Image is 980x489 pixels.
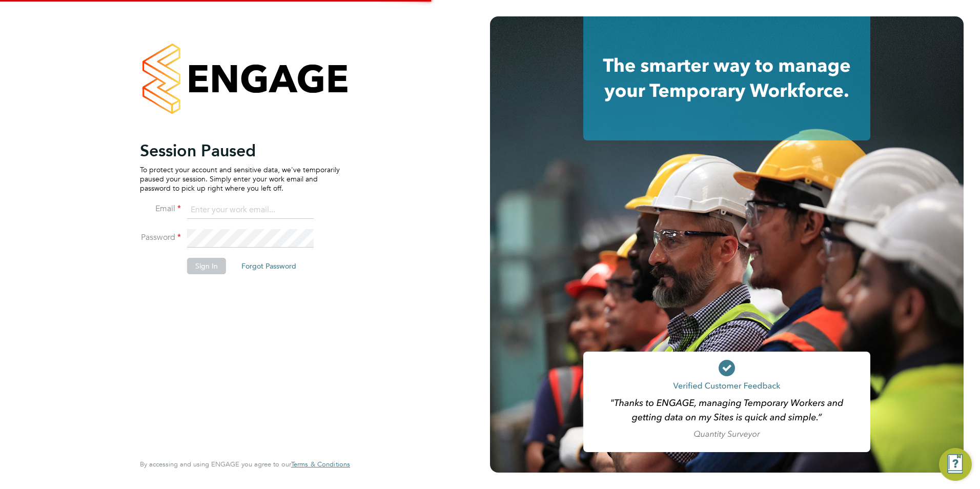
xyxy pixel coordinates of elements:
h2: Session Paused [140,140,340,161]
p: To protect your account and sensitive data, we've temporarily paused your session. Simply enter y... [140,165,340,193]
span: By accessing and using ENGAGE you agree to our [140,460,350,468]
a: Terms & Conditions [291,460,350,468]
span: Terms & Conditions [291,460,350,468]
button: Engage Resource Center [939,448,972,481]
input: Enter your work email... [187,201,314,219]
button: Forgot Password [233,258,304,274]
label: Password [140,232,181,243]
button: Sign In [187,258,226,274]
label: Email [140,203,181,214]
